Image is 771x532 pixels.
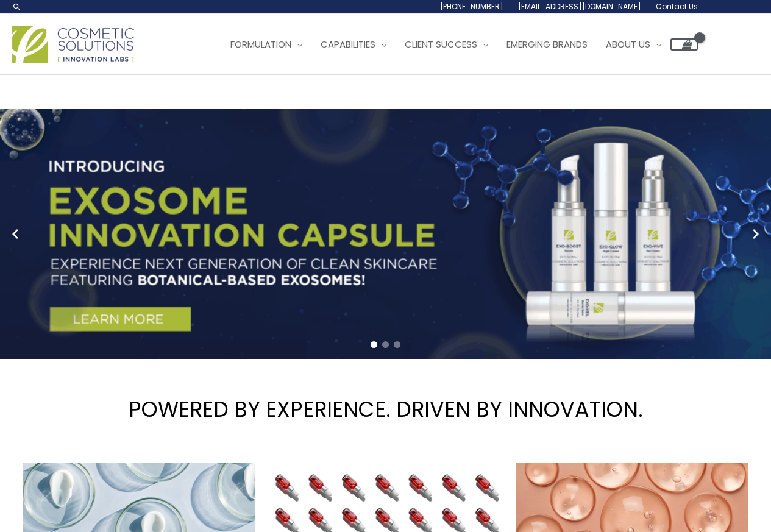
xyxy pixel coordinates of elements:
span: Go to slide 1 [371,341,377,348]
a: Formulation [221,26,311,63]
span: Capabilities [321,38,375,51]
a: Client Success [396,26,497,63]
span: Formulation [230,38,291,51]
span: Go to slide 2 [382,341,389,348]
a: Capabilities [311,26,396,63]
a: Emerging Brands [497,26,597,63]
nav: Site Navigation [212,26,698,63]
span: [PHONE_NUMBER] [440,1,503,12]
a: Search icon link [12,2,22,12]
span: Client Success [405,38,477,51]
a: View Shopping Cart, empty [670,38,698,51]
span: Contact Us [656,1,698,12]
span: [EMAIL_ADDRESS][DOMAIN_NAME] [518,1,641,12]
span: About Us [606,38,650,51]
img: Cosmetic Solutions Logo [12,26,134,63]
span: Emerging Brands [506,38,588,51]
button: Previous slide [6,225,24,243]
span: Go to slide 3 [394,341,400,348]
a: About Us [597,26,670,63]
button: Next slide [747,225,765,243]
